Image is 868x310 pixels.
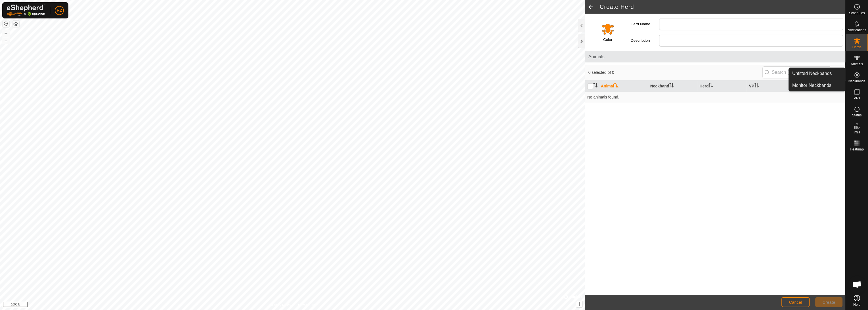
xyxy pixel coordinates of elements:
[12,21,19,28] button: Map Layers
[754,84,759,88] p-sorticon: Activate to sort
[789,68,845,79] a: Unfitted Neckbands
[848,276,865,293] div: Aprire la chat
[669,84,674,88] p-sorticon: Activate to sort
[3,20,9,27] button: Reset Map
[57,7,62,13] span: R2
[852,114,861,117] span: Status
[599,81,648,92] th: Animal
[648,81,697,92] th: Neckband
[603,37,612,43] label: Color
[781,297,810,307] button: Cancel
[631,35,659,47] label: Description
[631,18,659,30] label: Herd Name
[7,5,45,16] img: Gallagher Logo
[853,303,860,306] span: Help
[823,300,835,305] span: Create
[585,91,845,103] td: No animals found.
[815,297,842,307] button: Create
[792,70,832,77] span: Unfitted Neckbands
[593,84,597,88] p-sorticon: Activate to sort
[792,82,831,89] span: Monitor Neckbands
[850,148,864,151] span: Heatmap
[614,84,618,88] p-sorticon: Activate to sort
[578,302,580,307] span: i
[270,303,291,308] a: Privacy Policy
[789,80,845,91] a: Monitor Neckbands
[849,11,865,15] span: Schedules
[697,81,747,92] th: Herd
[789,300,802,305] span: Cancel
[848,28,866,32] span: Notifications
[708,84,713,88] p-sorticon: Activate to sort
[851,62,863,66] span: Animals
[600,3,845,10] h2: Create Herd
[762,66,831,78] input: Search (S)
[848,79,865,83] span: Neckbands
[853,131,860,134] span: Infra
[3,37,9,44] button: –
[588,70,762,76] span: 0 selected of 0
[3,30,9,37] button: +
[854,97,860,100] span: VPs
[298,303,315,308] a: Contact Us
[576,301,582,307] button: i
[852,45,861,49] span: Herds
[846,293,868,309] a: Help
[588,53,842,60] span: Animals
[747,81,796,92] th: VP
